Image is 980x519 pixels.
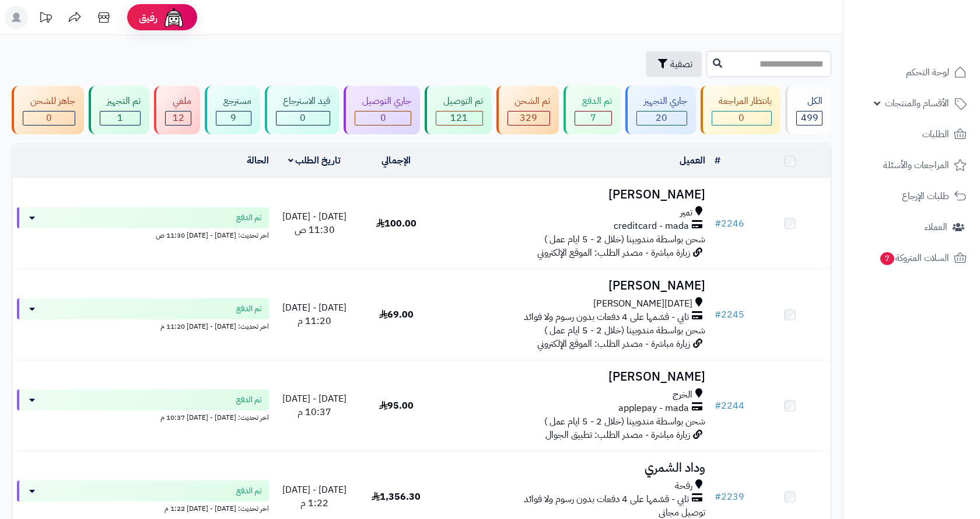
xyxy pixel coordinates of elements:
[276,112,330,125] div: 0
[646,51,702,77] button: تصفية
[544,232,705,246] span: شحن بواسطة مندوبينا (خلال 2 - 5 ايام عمل )
[442,461,705,475] h3: وداد الشمري
[372,490,421,504] span: 1,356.30
[715,399,744,413] a: #2244
[656,111,667,125] span: 20
[715,308,721,322] span: #
[715,490,721,504] span: #
[561,86,623,134] a: تم الدفع 7
[436,112,482,125] div: 121
[9,86,86,134] a: جاهز للشحن 0
[165,95,191,108] div: ملغي
[450,111,468,125] span: 121
[715,308,744,322] a: #2245
[715,217,721,231] span: #
[796,95,822,108] div: الكل
[575,112,611,125] div: 7
[262,86,342,134] a: قيد الاسترجاع 0
[593,297,692,311] span: [DATE][PERSON_NAME]
[173,111,184,125] span: 12
[636,95,687,108] div: جاري التجهيز
[715,154,720,168] a: #
[282,392,346,419] span: [DATE] - [DATE] 10:37 م
[422,86,494,134] a: تم التوصيل 121
[715,399,721,413] span: #
[381,154,411,168] a: الإجمالي
[17,228,269,241] div: اخر تحديث: [DATE] - [DATE] 11:30 ص
[31,6,60,32] a: تحديثات المنصة
[300,111,306,125] span: 0
[117,111,123,125] span: 1
[902,188,949,204] span: طلبات الإرجاع
[442,279,705,292] h3: [PERSON_NAME]
[341,86,422,134] a: جاري التوصيل 0
[885,95,949,112] span: الأقسام والمنتجات
[216,112,251,125] div: 9
[879,250,949,266] span: السلات المتروكة
[216,95,251,108] div: مسترجع
[86,86,152,134] a: تم التجهيز 1
[524,311,689,324] span: تابي - قسّمها على 4 دفعات بدون رسوم ولا فوائد
[537,246,690,260] span: زيارة مباشرة - مصدر الطلب: الموقع الإلكتروني
[850,151,973,179] a: المراجعات والأسئلة
[23,95,75,108] div: جاهز للشحن
[380,111,386,125] span: 0
[436,95,483,108] div: تم التوصيل
[288,154,341,168] a: تاريخ الطلب
[922,126,949,142] span: الطلبات
[925,219,947,235] span: العملاء
[236,303,262,315] span: تم الدفع
[880,252,894,265] span: 7
[100,112,141,125] div: 1
[680,206,692,220] span: تمير
[202,86,262,134] a: مسترجع 9
[23,112,75,125] div: 0
[276,95,331,108] div: قيد الاسترجاع
[162,6,185,29] img: ai-face.png
[715,490,744,504] a: #2239
[801,111,818,125] span: 499
[783,86,834,134] a: الكل499
[494,86,562,134] a: تم الشحن 329
[442,188,705,201] h3: [PERSON_NAME]
[230,111,236,125] span: 9
[236,212,262,224] span: تم الدفع
[376,217,416,231] span: 100.00
[17,319,269,332] div: اخر تحديث: [DATE] - [DATE] 11:20 م
[883,157,949,173] span: المراجعات والأسئلة
[236,485,262,497] span: تم الدفع
[698,86,783,134] a: بانتظار المراجعة 0
[670,57,692,71] span: تصفية
[524,493,689,506] span: تابي - قسّمها على 4 دفعات بدون رسوم ولا فوائد
[152,86,202,134] a: ملغي 12
[850,58,973,86] a: لوحة التحكم
[680,154,705,168] a: العميل
[715,217,744,231] a: #2246
[590,111,596,125] span: 7
[520,111,537,125] span: 329
[850,213,973,241] a: العملاء
[673,388,692,402] span: الخرج
[537,337,690,351] span: زيارة مباشرة - مصدر الطلب: الموقع الإلكتروني
[236,394,262,406] span: تم الدفع
[850,182,973,210] a: طلبات الإرجاع
[282,301,346,328] span: [DATE] - [DATE] 11:20 م
[100,95,141,108] div: تم التجهيز
[379,308,414,322] span: 69.00
[46,111,52,125] span: 0
[850,244,973,272] a: السلات المتروكة7
[618,402,689,415] span: applepay - mada
[544,323,705,337] span: شحن بواسطة مندوبينا (خلال 2 - 5 ايام عمل )
[901,33,969,57] img: logo-2.png
[712,112,772,125] div: 0
[738,111,744,125] span: 0
[614,220,689,233] span: creditcard - mada
[575,95,612,108] div: تم الدفع
[906,64,949,81] span: لوحة التحكم
[282,210,346,237] span: [DATE] - [DATE] 11:30 ص
[508,95,551,108] div: تم الشحن
[545,428,690,442] span: زيارة مباشرة - مصدر الطلب: تطبيق الجوال
[282,483,346,510] span: [DATE] - [DATE] 1:22 م
[544,414,705,429] span: شحن بواسطة مندوبينا (خلال 2 - 5 ايام عمل )
[139,11,157,25] span: رفيق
